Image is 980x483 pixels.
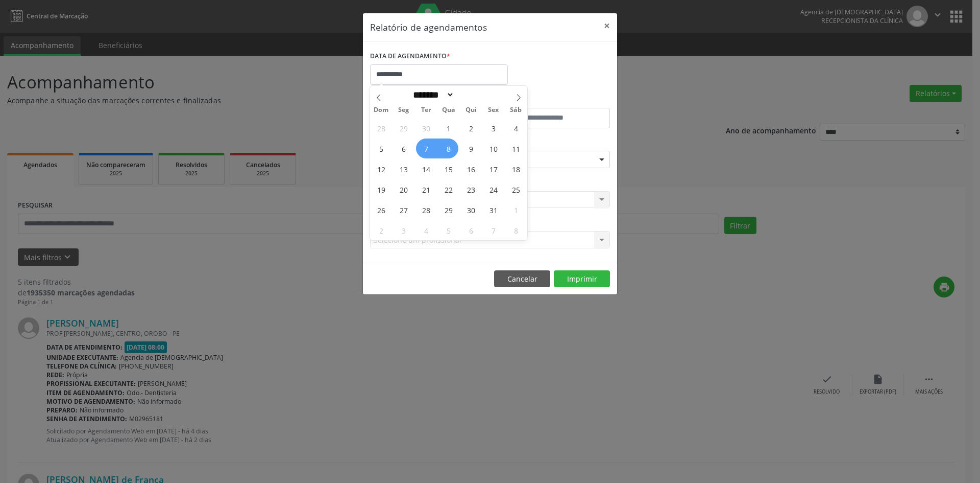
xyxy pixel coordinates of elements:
span: Outubro 17, 2025 [483,159,503,179]
button: Imprimir [554,270,610,288]
span: Ter [415,107,437,113]
span: Outubro 31, 2025 [483,200,503,220]
span: Outubro 15, 2025 [438,159,458,179]
span: Seg [393,107,415,113]
span: Novembro 1, 2025 [506,200,526,220]
span: Outubro 8, 2025 [438,139,458,158]
span: Outubro 7, 2025 [416,139,436,158]
span: Outubro 5, 2025 [371,139,391,158]
span: Outubro 27, 2025 [394,200,413,220]
button: Close [597,13,617,38]
span: Outubro 18, 2025 [506,159,526,179]
span: Outubro 23, 2025 [461,179,481,199]
span: Novembro 4, 2025 [416,220,436,240]
span: Qua [437,107,460,113]
button: Cancelar [494,270,550,288]
span: Outubro 28, 2025 [416,200,436,220]
span: Outubro 20, 2025 [394,179,413,199]
span: Outubro 13, 2025 [394,159,413,179]
span: Outubro 22, 2025 [438,179,458,199]
span: Outubro 10, 2025 [483,139,503,158]
label: DATA DE AGENDAMENTO [370,49,450,64]
span: Outubro 26, 2025 [371,200,391,220]
span: Outubro 19, 2025 [371,179,391,199]
span: Outubro 29, 2025 [438,200,458,220]
input: Year [454,89,488,100]
span: Outubro 25, 2025 [506,179,526,199]
span: Outubro 2, 2025 [461,118,481,138]
span: Novembro 3, 2025 [394,220,413,240]
span: Outubro 1, 2025 [438,118,458,138]
span: Novembro 2, 2025 [371,220,391,240]
h5: Relatório de agendamentos [370,20,487,34]
span: Outubro 6, 2025 [394,139,413,158]
span: Novembro 5, 2025 [438,220,458,240]
span: Dom [370,107,393,113]
span: Outubro 21, 2025 [416,179,436,199]
span: Setembro 29, 2025 [394,118,413,138]
span: Novembro 6, 2025 [461,220,481,240]
span: Novembro 7, 2025 [483,220,503,240]
span: Outubro 14, 2025 [416,159,436,179]
span: Outubro 16, 2025 [461,159,481,179]
span: Sáb [505,107,527,113]
select: Month [409,89,454,100]
span: Outubro 3, 2025 [483,118,503,138]
span: Sex [482,107,505,113]
span: Outubro 12, 2025 [371,159,391,179]
span: Setembro 28, 2025 [371,118,391,138]
span: Novembro 8, 2025 [506,220,526,240]
span: Outubro 30, 2025 [461,200,481,220]
span: Outubro 24, 2025 [483,179,503,199]
span: Setembro 30, 2025 [416,118,436,138]
span: Outubro 4, 2025 [506,118,526,138]
span: Qui [460,107,482,113]
span: Outubro 9, 2025 [461,139,481,158]
span: Outubro 11, 2025 [506,139,526,158]
label: ATÉ [493,92,610,108]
